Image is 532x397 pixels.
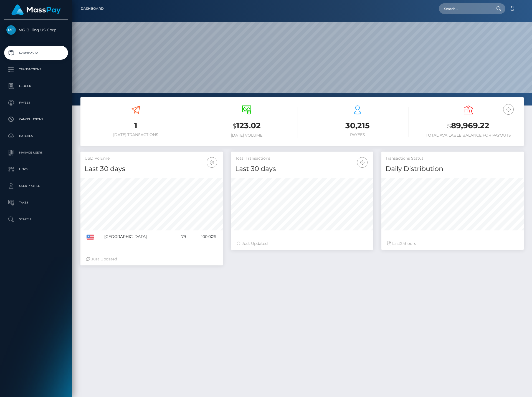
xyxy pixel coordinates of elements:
p: Search [6,215,66,223]
div: Just Updated [237,241,368,247]
p: Taxes [6,198,66,207]
h3: 123.02 [196,120,298,132]
a: Cancellations [4,112,68,126]
h4: Last 30 days [85,164,219,174]
a: Transactions [4,62,68,76]
img: MassPay Logo [11,4,61,15]
p: Ledger [6,82,66,90]
a: Ledger [4,79,68,93]
a: User Profile [4,179,68,193]
small: $ [447,122,451,130]
h6: [DATE] Transactions [85,132,187,137]
a: Dashboard [4,46,68,60]
td: [GEOGRAPHIC_DATA] [102,230,175,243]
h6: Total Available Balance for Payouts [417,133,520,138]
a: Search [4,212,68,226]
div: Last hours [387,241,518,247]
a: Payees [4,96,68,110]
p: Dashboard [6,49,66,57]
h5: Total Transactions [235,156,369,161]
a: Links [4,162,68,176]
h6: Payees [306,132,409,137]
img: MG Billing US Corp [6,25,16,35]
div: Just Updated [86,256,217,262]
h3: 89,969.22 [417,120,520,132]
p: Cancellations [6,115,66,124]
a: Taxes [4,196,68,210]
p: Manage Users [6,149,66,157]
small: $ [232,122,236,130]
p: Payees [6,99,66,107]
a: Manage Users [4,146,68,160]
p: Links [6,165,66,174]
h3: 30,215 [306,120,409,131]
h4: Daily Distribution [386,164,520,174]
input: Search... [439,3,491,14]
h4: Last 30 days [235,164,369,174]
span: 24 [400,241,405,246]
p: Batches [6,132,66,140]
img: US.png [87,235,94,240]
p: User Profile [6,182,66,190]
a: Batches [4,129,68,143]
p: Transactions [6,65,66,74]
td: 79 [175,230,188,243]
h5: Transactions Status [386,156,520,161]
h6: [DATE] Volume [196,133,298,138]
h3: 1 [85,120,187,131]
h5: USD Volume [85,156,219,161]
a: Dashboard [81,3,104,14]
span: MG Billing US Corp [4,27,68,32]
td: 100.00% [188,230,218,243]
